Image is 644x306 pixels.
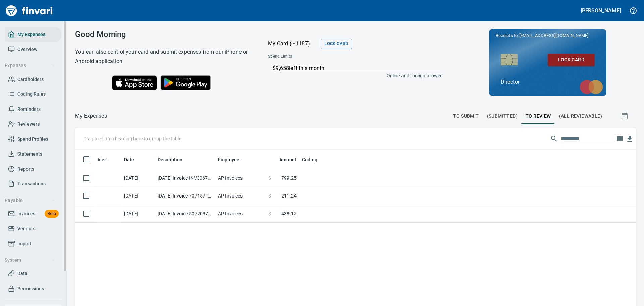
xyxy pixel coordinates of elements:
td: AP Invoices [215,187,266,205]
span: Amount [279,156,297,164]
span: 799.25 [281,175,297,181]
a: Import [5,236,61,251]
span: Description [158,156,183,164]
span: 438.12 [281,210,297,217]
span: Employee [218,156,248,164]
span: $ [268,210,271,217]
p: Receipts to: [496,32,600,39]
span: (Submitted) [487,112,518,120]
span: Reviewers [17,120,40,128]
a: Statements [5,146,61,162]
span: Alert [97,156,117,164]
a: Overview [5,42,61,57]
img: Download on the App Store [112,75,157,90]
td: [DATE] [121,205,155,223]
span: Payable [5,196,55,205]
span: Reminders [17,105,41,114]
a: My Expenses [5,27,61,42]
td: [DATE] Invoice INV3067874 from Copiers Northwest Inc. (1-25820) [155,169,215,187]
button: Lock Card [548,54,595,66]
span: Coding [302,156,317,164]
span: Date [124,156,135,164]
p: Director [501,78,595,86]
span: Permissions [17,285,44,293]
span: Spend Profiles [17,135,48,143]
h5: [PERSON_NAME] [581,7,621,14]
span: System [5,256,55,264]
img: mastercard.svg [576,76,606,98]
span: Invoices [17,210,35,218]
span: To Submit [453,112,479,120]
span: Date [124,156,143,164]
span: Vendors [17,225,35,233]
span: Employee [218,156,239,164]
td: [DATE] [121,187,155,205]
button: Payable [2,194,58,207]
span: Transactions [17,180,46,188]
a: Vendors [5,221,61,236]
span: Description [158,156,192,164]
span: Lock Card [553,56,589,64]
h6: You can also control your card and submit expenses from our iPhone or Android application. [75,47,251,66]
span: Alert [97,156,108,164]
td: AP Invoices [215,205,266,223]
span: (All Reviewable) [559,112,602,120]
span: Expenses [5,61,55,70]
button: [PERSON_NAME] [579,5,623,16]
img: Get it on Google Play [157,72,215,94]
span: Spend Limits [268,53,367,60]
span: Cardholders [17,75,44,84]
span: Amount [271,156,297,164]
button: System [2,254,58,266]
button: Expenses [2,59,58,72]
button: Choose columns to display [614,134,625,144]
p: Drag a column heading here to group the table [83,135,181,142]
span: 211.24 [281,192,297,199]
span: Statements [17,150,42,158]
a: InvoicesBeta [5,206,61,221]
span: Coding Rules [17,90,46,98]
span: Overview [17,45,37,54]
p: My Card (···1187) [268,40,318,48]
span: Beta [45,210,59,218]
span: $ [268,192,271,199]
td: AP Invoices [215,169,266,187]
td: [DATE] [121,169,155,187]
nav: breadcrumb [75,112,107,120]
a: Data [5,266,61,281]
button: Lock Card [321,39,352,49]
a: Transactions [5,176,61,191]
span: Coding [302,156,326,164]
td: [DATE] Invoice 5072037843 from Ricoh USA, Inc (1-22042) [155,205,215,223]
a: Reminders [5,102,61,117]
a: Permissions [5,281,61,296]
button: Download table [625,134,635,144]
a: Reports [5,162,61,177]
a: Reviewers [5,117,61,132]
p: $9,658 left this month [273,64,440,72]
h3: Good Morning [75,30,251,39]
span: My Expenses [17,30,45,39]
span: To Review [526,112,551,120]
a: Cardholders [5,72,61,87]
span: Reports [17,165,34,173]
p: Online and foreign allowed [263,72,443,79]
button: Show transactions within a particular date range [614,108,636,124]
a: Coding Rules [5,87,61,102]
p: My Expenses [75,112,107,120]
span: Lock Card [324,40,348,48]
span: Data [17,269,28,278]
span: [EMAIL_ADDRESS][DOMAIN_NAME] [519,32,589,39]
img: Finvari [4,3,54,19]
a: Spend Profiles [5,132,61,147]
span: $ [268,175,271,181]
span: Import [17,239,32,248]
td: [DATE] Invoice 707157 from Pacific Office Automation (1-24021) [155,187,215,205]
